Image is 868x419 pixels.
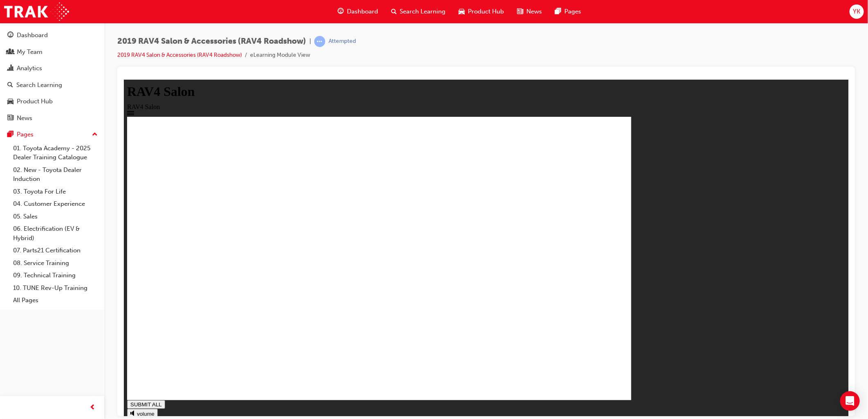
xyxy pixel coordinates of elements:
span: guage-icon [7,32,13,39]
img: Trak [4,2,69,21]
div: Search Learning [16,80,62,90]
a: Search Learning [3,78,101,93]
a: 10. TUNE Rev-Up Training [10,282,101,294]
a: 07. Parts21 Certification [10,244,101,257]
a: news-iconNews [511,3,549,20]
a: 01. Toyota Academy - 2025 Dealer Training Catalogue [10,142,101,164]
a: Product Hub [3,94,101,109]
span: chart-icon [7,65,13,72]
span: | [309,37,311,46]
li: eLearning Module View [250,51,310,60]
span: Dashboard [347,7,378,16]
button: DashboardMy TeamAnalyticsSearch LearningProduct HubNews [3,26,101,127]
a: car-iconProduct Hub [452,3,511,20]
a: pages-iconPages [549,3,588,20]
div: My Team [17,47,43,57]
span: News [527,7,542,16]
div: Analytics [17,64,42,73]
span: prev-icon [90,403,96,413]
div: Dashboard [17,31,48,40]
span: car-icon [459,7,465,17]
span: news-icon [7,115,13,122]
a: 05. Sales [10,210,101,223]
a: 09. Technical Training [10,269,101,282]
span: pages-icon [7,131,13,138]
span: guage-icon [338,7,344,17]
span: search-icon [7,82,13,89]
div: Pages [17,130,34,139]
span: YK [853,7,860,16]
span: Product Hub [468,7,504,16]
div: Attempted [329,38,356,45]
span: Pages [565,7,582,16]
span: car-icon [7,98,13,105]
a: Dashboard [3,28,101,43]
span: up-icon [92,129,98,140]
a: 06. Electrification (EV & Hybrid) [10,223,101,244]
a: 2019 RAV4 Salon & Accessories (RAV4 Roadshow) [117,51,242,58]
a: guage-iconDashboard [331,3,385,20]
div: Product Hub [17,97,53,106]
span: search-icon [391,7,397,17]
a: All Pages [10,294,101,307]
div: News [17,114,32,123]
a: 08. Service Training [10,257,101,270]
a: My Team [3,45,101,60]
a: search-iconSearch Learning [385,3,452,20]
a: News [3,111,101,126]
span: learningRecordVerb_ATTEMPT-icon [314,36,325,47]
span: 2019 RAV4 Salon & Accessories (RAV4 Roadshow) [117,37,306,46]
span: news-icon [517,7,523,17]
button: Pages [3,127,101,142]
button: YK [850,4,864,19]
div: Open Intercom Messenger [840,391,860,411]
a: 02. New - Toyota Dealer Induction [10,164,101,185]
span: Search Learning [400,7,446,16]
a: 04. Customer Experience [10,198,101,210]
a: 03. Toyota For Life [10,185,101,198]
span: pages-icon [555,7,562,17]
a: Analytics [3,61,101,76]
span: people-icon [7,49,13,56]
